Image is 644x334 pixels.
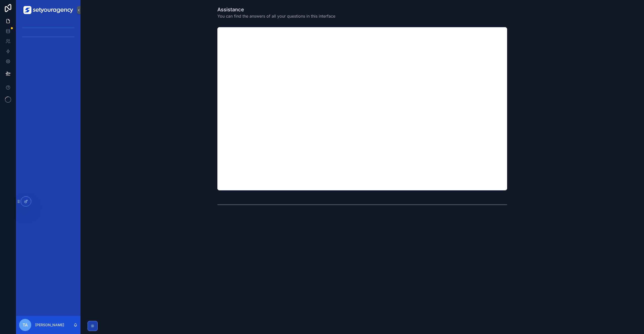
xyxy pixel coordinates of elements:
[23,322,28,328] span: TA
[23,6,73,14] img: App logo
[16,20,80,47] div: scrollable content
[217,6,335,13] h1: Assistance
[217,13,335,19] span: You can find the answers of all your questions in this interface
[35,322,64,327] p: [PERSON_NAME]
